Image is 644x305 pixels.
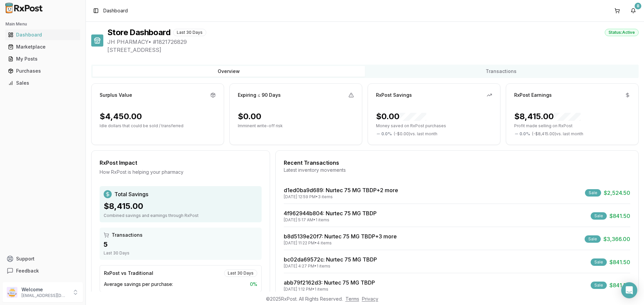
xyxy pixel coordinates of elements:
[5,29,80,41] a: Dashboard
[591,258,607,266] div: Sale
[8,56,77,62] div: My Posts
[621,282,637,298] div: Open Intercom Messenger
[100,123,216,129] p: Idle dollars that could be sold / transferred
[238,111,261,122] div: $0.00
[238,92,281,98] div: Expiring ≤ 90 Days
[5,77,80,89] a: Sales
[376,123,492,129] p: Money saved on RxPost purchases
[345,296,359,302] a: Terms
[603,235,630,243] span: $3,366.00
[284,263,377,269] div: [DATE] 4:27 PM • 1 items
[376,111,426,122] div: $0.00
[284,279,375,286] a: abb79f2162d3: Nurtec 75 MG TBDP
[103,7,128,14] nav: breadcrumb
[3,29,83,40] button: Dashboard
[3,3,46,13] img: RxPost Logo
[591,282,607,289] div: Sale
[103,7,128,14] span: Dashboard
[3,78,83,88] button: Sales
[104,240,258,249] div: 5
[284,217,377,223] div: [DATE] 5:17 AM • 1 items
[3,253,83,265] button: Support
[514,123,630,129] p: Profit made selling on RxPost
[284,256,377,263] a: bc02da69572c: Nurtec 75 MG TBDP
[114,190,148,198] span: Total Savings
[5,41,80,53] a: Marketplace
[5,65,80,77] a: Purchases
[284,233,397,240] a: b8d5139e20f7: Nurtec 75 MG TBDP+3 more
[605,29,639,36] div: Status: Active
[7,287,17,298] img: User avatar
[3,42,83,52] button: Marketplace
[21,286,68,293] p: Welcome
[100,159,262,167] div: RxPost Impact
[107,27,170,38] h1: Store Dashboard
[173,29,206,36] div: Last 30 Days
[604,189,630,197] span: $2,524.50
[100,169,262,175] div: How RxPost is helping your pharmacy
[93,66,365,77] button: Overview
[520,131,530,137] span: 0.0 %
[107,38,639,46] span: JH PHARMACY • # 1821726829
[8,31,77,38] div: Dashboard
[284,240,397,246] div: [DATE] 11:22 PM • 4 items
[284,187,398,194] a: d1ed0ba9d689: Nurtec 75 MG TBDP+2 more
[16,268,39,274] span: Feedback
[284,194,398,200] div: [DATE] 12:59 PM • 3 items
[5,53,80,65] a: My Posts
[5,21,80,27] h2: Main Menu
[609,258,630,266] span: $841.50
[100,92,132,98] div: Surplus Value
[104,270,153,277] div: RxPost vs Traditional
[104,281,173,288] span: Average savings per purchase:
[609,281,630,289] span: $841.50
[100,111,142,122] div: $4,450.00
[3,54,83,64] button: My Posts
[3,265,83,277] button: Feedback
[591,212,607,220] div: Sale
[585,235,601,243] div: Sale
[635,3,641,9] div: 8
[609,212,630,220] span: $841.50
[514,111,581,122] div: $8,415.00
[585,189,601,197] div: Sale
[238,123,354,129] p: Imminent write-off risk
[107,46,639,54] span: [STREET_ADDRESS]
[284,210,377,217] a: 4f962944b804: Nurtec 75 MG TBDP
[284,159,630,167] div: Recent Transactions
[8,44,77,50] div: Marketplace
[112,232,143,238] span: Transactions
[284,287,375,292] div: [DATE] 1:12 PM • 1 items
[284,167,630,173] div: Latest inventory movements
[514,92,552,98] div: RxPost Earnings
[250,281,257,288] span: 0 %
[104,213,258,218] div: Combined savings and earnings through RxPost
[8,80,77,86] div: Sales
[104,201,258,212] div: $8,415.00
[104,250,258,256] div: Last 30 Days
[381,131,392,137] span: 0.0 %
[3,66,83,76] button: Purchases
[8,68,77,74] div: Purchases
[362,296,378,302] a: Privacy
[532,131,583,137] span: ( - $8,415.00 ) vs. last month
[376,92,412,98] div: RxPost Savings
[628,5,639,16] button: 8
[365,66,637,77] button: Transactions
[21,293,68,298] p: [EMAIL_ADDRESS][DOMAIN_NAME]
[224,270,257,277] div: Last 30 Days
[394,131,437,137] span: ( - $0.00 ) vs. last month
